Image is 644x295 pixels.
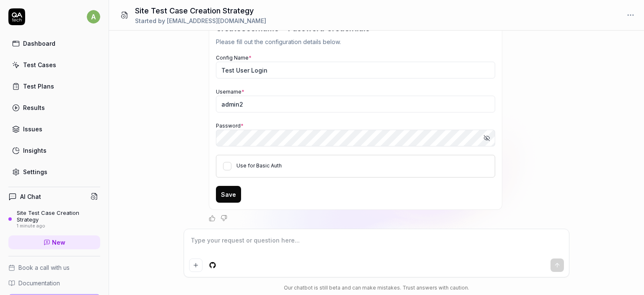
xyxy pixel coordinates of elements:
[20,192,41,201] h4: AI Chat
[216,55,252,61] label: Config Name
[23,167,47,176] div: Settings
[17,223,100,229] div: 1 minute ago
[8,142,100,159] a: Insights
[23,103,45,112] div: Results
[8,209,100,229] a: Site Test Case Creation Strategy1 minute ago
[167,17,266,24] span: [EMAIL_ADDRESS][DOMAIN_NAME]
[52,238,65,247] span: New
[216,62,495,78] input: My Config
[221,215,227,222] button: Negative feedback
[17,209,100,223] div: Site Test Case Creation Strategy
[8,279,100,287] a: Documentation
[87,8,100,25] button: a
[216,123,244,129] label: Password
[8,99,100,116] a: Results
[8,57,100,73] a: Test Cases
[135,5,266,16] h1: Site Test Case Creation Strategy
[23,125,42,133] div: Issues
[23,82,54,91] div: Test Plans
[209,215,216,222] button: Positive feedback
[23,39,55,48] div: Dashboard
[184,284,569,292] div: Our chatbot is still beta and can make mistakes. Trust answers with caution.
[8,35,100,52] a: Dashboard
[8,235,100,249] a: New
[87,10,100,23] span: a
[18,263,70,272] span: Book a call with us
[23,146,47,155] div: Insights
[216,186,241,203] button: Save
[216,89,244,95] label: Username
[8,78,100,94] a: Test Plans
[236,162,282,169] label: Use for Basic Auth
[189,258,203,272] button: Add attachment
[216,37,495,46] p: Please fill out the configuration details below.
[135,16,266,25] div: Started by
[18,279,60,287] span: Documentation
[8,263,100,272] a: Book a call with us
[23,60,56,69] div: Test Cases
[8,164,100,180] a: Settings
[8,121,100,137] a: Issues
